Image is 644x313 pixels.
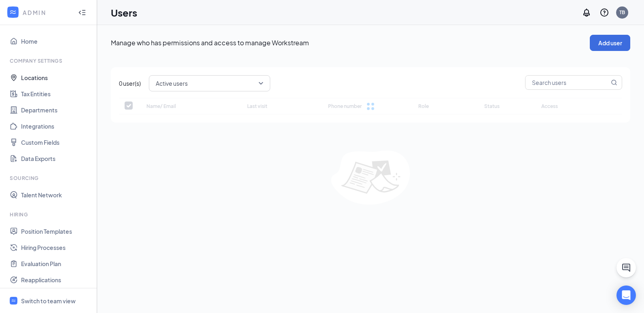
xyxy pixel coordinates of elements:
a: Integrations [21,118,90,134]
a: Home [21,33,90,49]
span: 0 user(s) [119,79,141,88]
div: Hiring [10,211,89,218]
p: Manage who has permissions and access to manage Workstream [111,38,590,47]
a: Evaluation Plan [21,256,90,272]
div: Open Intercom Messenger [616,286,636,305]
svg: WorkstreamLogo [9,8,17,16]
a: Position Templates [21,223,90,239]
a: Tax Entities [21,86,90,102]
svg: Collapse [78,8,86,17]
svg: ChatActive [621,263,631,273]
svg: Notifications [582,8,591,17]
div: Company Settings [10,57,89,64]
span: Active users [156,77,188,89]
h1: Users [111,6,137,19]
svg: QuestionInfo [600,8,609,17]
div: Sourcing [10,175,89,182]
button: ChatActive [616,258,636,277]
div: Switch to team view [21,297,76,305]
a: Data Exports [21,150,90,167]
button: Add user [590,35,630,51]
a: Hiring Processes [21,239,90,256]
svg: MagnifyingGlass [611,79,617,86]
input: Search users [525,76,609,89]
a: Talent Network [21,187,90,203]
a: Locations [21,70,90,86]
div: ADMIN [23,8,71,17]
a: Custom Fields [21,134,90,150]
a: Departments [21,102,90,118]
svg: WorkstreamLogo [11,298,16,303]
div: TB [619,9,625,16]
a: Reapplications [21,272,90,288]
